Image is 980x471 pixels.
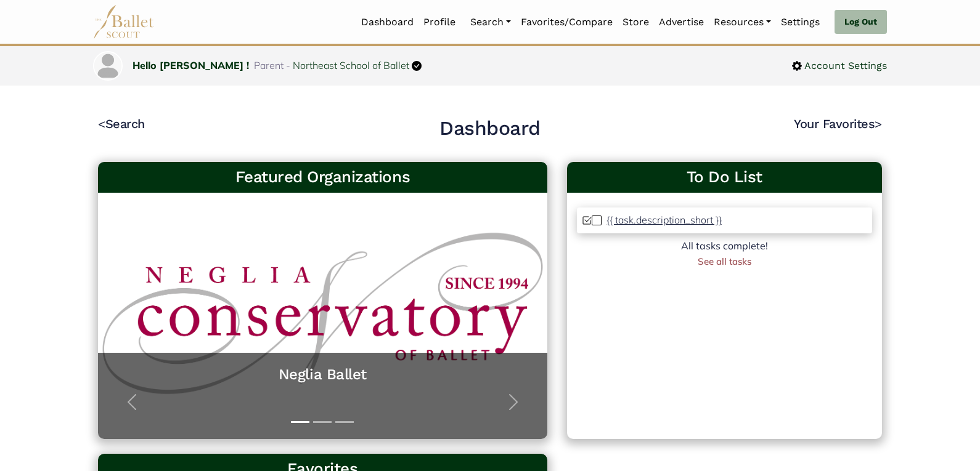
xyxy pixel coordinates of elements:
[792,58,887,74] a: Account Settings
[291,415,309,429] button: Slide 1
[98,116,105,131] code: <
[875,116,882,131] code: >
[108,167,537,188] h3: Featured Organizations
[618,9,654,35] a: Store
[465,9,516,35] a: Search
[776,9,825,35] a: Settings
[516,9,618,35] a: Favorites/Compare
[835,10,887,34] a: Log Out
[698,256,751,267] a: See all tasks
[98,116,145,131] a: <Search
[709,9,776,35] a: Resources
[133,59,249,71] a: Hello [PERSON_NAME] !
[254,59,284,71] span: Parent
[654,9,709,35] a: Advertise
[439,116,541,142] h2: Dashboard
[794,116,882,131] a: Your Favorites>
[313,415,332,429] button: Slide 2
[335,415,354,429] button: Slide 3
[419,9,460,35] a: Profile
[802,58,887,74] span: Account Settings
[94,52,121,79] img: profile picture
[577,167,872,188] a: To Do List
[293,59,409,71] a: Northeast School of Ballet
[356,9,419,35] a: Dashboard
[606,214,722,226] p: {{ task.description_short }}
[577,238,872,254] div: All tasks complete!
[110,365,535,384] a: Neglia Ballet
[286,59,290,71] span: -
